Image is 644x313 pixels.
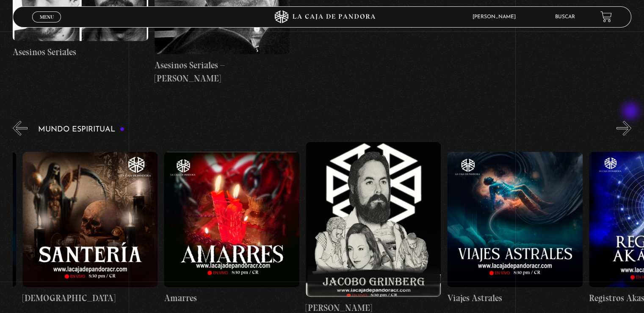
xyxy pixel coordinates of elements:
h4: Viajes Astrales [447,291,582,305]
button: Previous [13,121,28,136]
span: [PERSON_NAME] [468,14,524,20]
h4: [DEMOGRAPHIC_DATA] [22,291,158,305]
a: Buscar [555,14,575,20]
h4: Asesinos Seriales – [PERSON_NAME] [155,59,290,85]
h4: Amarres [164,291,299,305]
button: Next [616,121,631,136]
h4: Asesinos Seriales [13,45,148,59]
span: Menu [40,14,54,20]
h3: Mundo Espiritual [38,126,124,134]
span: Cerrar [37,22,57,28]
a: View your shopping cart [600,11,612,22]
